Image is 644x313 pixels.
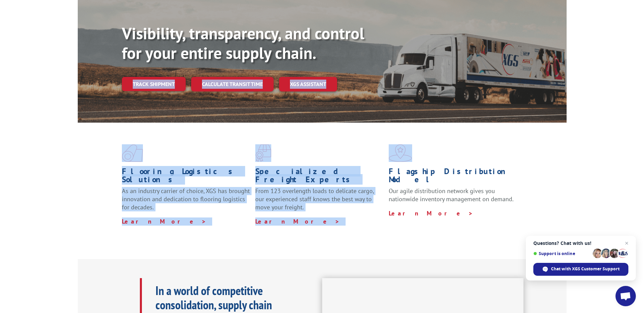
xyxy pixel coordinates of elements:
span: Close chat [623,239,631,247]
a: Learn More > [389,209,473,217]
span: Questions? Chat with us! [533,241,628,246]
a: Learn More > [122,217,206,225]
img: xgs-icon-total-supply-chain-intelligence-red [122,144,143,162]
div: Chat with XGS Customer Support [533,263,628,276]
img: xgs-icon-focused-on-flooring-red [255,144,271,162]
h1: Flooring Logistics Solutions [122,167,250,187]
a: Track shipment [122,77,186,91]
h1: Flagship Distribution Model [389,167,517,187]
h1: Specialized Freight Experts [255,167,384,187]
img: xgs-icon-flagship-distribution-model-red [389,144,412,162]
a: Learn More > [255,217,340,225]
div: Open chat [615,286,636,306]
p: From 123 overlength loads to delicate cargo, our experienced staff knows the best way to move you... [255,187,384,217]
a: XGS ASSISTANT [279,77,337,91]
span: As an industry carrier of choice, XGS has brought innovation and dedication to flooring logistics... [122,187,250,211]
span: Support is online [533,251,590,256]
span: Our agile distribution network gives you nationwide inventory management on demand. [389,187,514,203]
a: Calculate transit time [191,77,274,91]
span: Chat with XGS Customer Support [551,266,620,272]
b: Visibility, transparency, and control for your entire supply chain. [122,23,364,63]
